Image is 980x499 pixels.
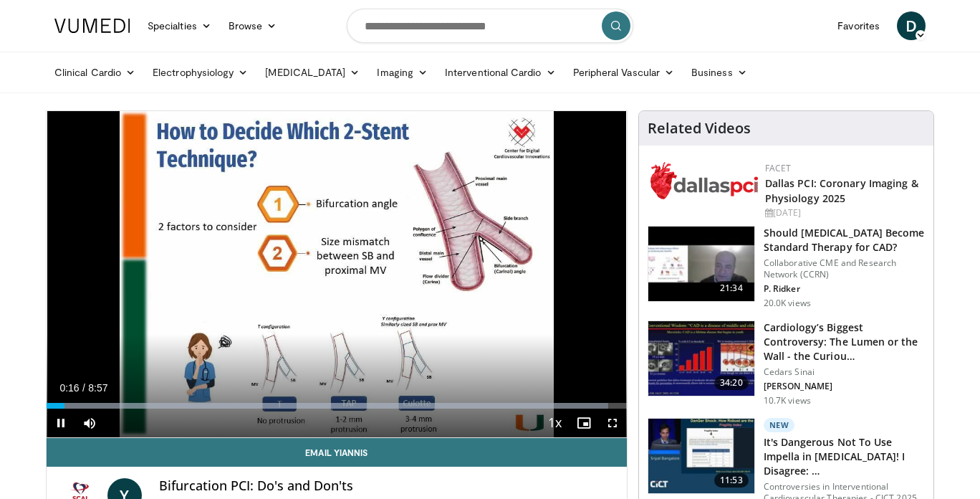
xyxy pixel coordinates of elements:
h3: Cardiology’s Biggest Controversy: The Lumen or the Wall - the Curiou… [764,320,925,363]
p: Cedars Sinai [764,366,925,378]
h4: Related Videos [648,120,751,137]
video-js: Video Player [47,111,627,438]
span: / [82,382,85,394]
a: Favorites [829,11,888,40]
p: New [764,418,795,432]
h3: Should [MEDICAL_DATA] Become Standard Therapy for CAD? [764,226,925,255]
span: 11:53 [714,473,749,488]
img: VuMedi Logo [54,19,130,33]
span: 0:16 [59,382,79,394]
a: D [897,11,926,40]
button: Enable picture-in-picture mode [570,409,598,437]
img: ad639188-bf21-463b-a799-85e4bc162651.150x105_q85_crop-smart_upscale.jpg [648,419,754,493]
a: [MEDICAL_DATA] [256,58,368,87]
img: d453240d-5894-4336-be61-abca2891f366.150x105_q85_crop-smart_upscale.jpg [648,321,754,396]
p: Collaborative CME and Research Network (CCRN) [764,257,925,280]
span: 21:34 [714,281,749,295]
a: 21:34 Should [MEDICAL_DATA] Become Standard Therapy for CAD? Collaborative CME and Research Netwo... [648,226,925,309]
a: FACET [765,162,792,174]
button: Pause [47,409,75,437]
a: Browse [220,11,286,40]
span: 34:20 [714,376,749,390]
a: Specialties [139,11,220,40]
img: eb63832d-2f75-457d-8c1a-bbdc90eb409c.150x105_q85_crop-smart_upscale.jpg [648,227,754,301]
a: Imaging [368,58,436,87]
a: Dallas PCI: Coronary Imaging & Physiology 2025 [765,176,918,205]
div: [DATE] [765,206,922,219]
h3: It's Dangerous Not To Use Impella in [MEDICAL_DATA]! I Disagree: … [764,435,925,478]
h4: Bifurcation PCI: Do's and Don'ts [159,478,615,494]
p: 20.0K views [764,298,811,309]
span: 8:57 [88,382,107,394]
a: Electrophysiology [144,58,256,87]
button: Fullscreen [598,409,627,437]
button: Mute [75,409,104,437]
button: Playback Rate [541,409,570,437]
p: [PERSON_NAME] [764,381,925,392]
div: Progress Bar [47,403,627,409]
img: 939357b5-304e-4393-95de-08c51a3c5e2a.png.150x105_q85_autocrop_double_scale_upscale_version-0.2.png [650,162,758,199]
a: 34:20 Cardiology’s Biggest Controversy: The Lumen or the Wall - the Curiou… Cedars Sinai [PERSON_... [648,320,925,407]
p: P. Ridker [764,283,925,295]
a: Email Yiannis [47,438,627,467]
a: Clinical Cardio [46,58,144,87]
a: Interventional Cardio [436,58,565,87]
p: 10.7K views [764,395,811,407]
input: Search topics, interventions [347,9,633,43]
a: Business [683,58,756,87]
a: Peripheral Vascular [565,58,683,87]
